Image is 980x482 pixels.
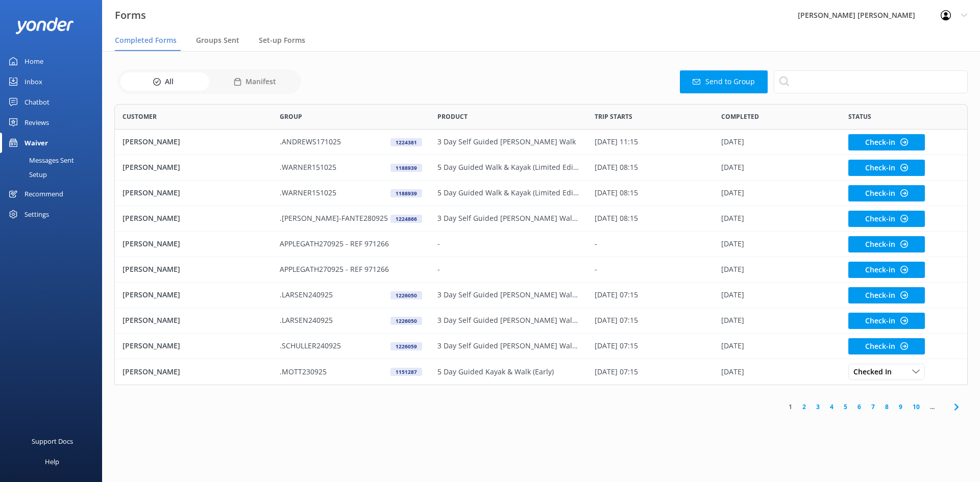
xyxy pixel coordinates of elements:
p: 3 Day Self Guided [PERSON_NAME] Walk (Early) [437,213,579,224]
button: Check-in [848,185,925,201]
a: 9 [894,402,908,412]
button: Check-in [848,236,925,252]
div: Setup [6,167,47,182]
p: .MOTT230925 [280,366,327,377]
div: Waiver [24,133,48,153]
div: row [114,130,968,155]
div: Support Docs [32,431,73,451]
span: Customer [122,112,157,121]
p: [PERSON_NAME] [122,238,180,249]
button: Check-in [848,338,925,354]
div: row [114,155,968,181]
p: [PERSON_NAME] [122,340,180,351]
p: [DATE] [721,238,744,249]
p: .LARSEN240925 [280,289,333,300]
a: 10 [908,402,925,412]
p: [DATE] [721,213,744,224]
span: Status [848,112,871,121]
span: Groups Sent [196,35,239,45]
div: row [114,181,968,206]
div: Messages Sent [6,153,74,167]
p: 3 Day Self Guided [PERSON_NAME] Walk (Early) [437,315,579,326]
p: [DATE] 08:15 [595,187,638,198]
div: Settings [24,204,49,224]
p: [DATE] 07:15 [595,366,638,377]
p: .LARSEN240925 [280,315,333,326]
button: Check-in [848,160,925,176]
p: .WARNER151025 [280,162,336,173]
p: [DATE] 08:15 [595,162,638,173]
p: [PERSON_NAME] [122,264,180,275]
button: Check-in [848,262,925,278]
p: 5 Day Guided Kayak & Walk (Early) [437,366,554,377]
div: 1224866 [390,215,422,223]
span: Product [437,112,468,121]
div: 1151287 [390,368,422,376]
p: [DATE] 08:15 [595,213,638,224]
a: 8 [880,402,894,412]
p: [DATE] [721,289,744,300]
img: yonder-white-logo.png [15,17,74,34]
p: 5 Day Guided Walk & Kayak (Limited Edition) [437,187,579,198]
p: - [437,264,440,275]
span: Group [280,112,302,121]
span: Set-up Forms [259,35,305,45]
p: [PERSON_NAME] [122,289,180,300]
div: 1188939 [390,189,422,197]
div: 1226059 [390,342,422,350]
div: row [114,308,968,334]
p: [DATE] [721,136,744,147]
button: Check-in [848,211,925,227]
div: row [114,206,968,232]
div: Inbox [24,71,42,92]
button: Check-in [848,287,925,303]
a: Messages Sent [6,153,102,167]
div: 1226050 [390,291,422,299]
a: 5 [839,402,852,412]
p: [DATE] [721,366,744,377]
p: .[PERSON_NAME]-FANTE280925 [280,213,388,224]
div: grid [114,130,968,385]
p: [DATE] 07:15 [595,340,638,351]
p: [DATE] 11:15 [595,136,638,147]
p: - [595,238,597,249]
p: [PERSON_NAME] [122,187,180,198]
button: Check-in [848,134,925,150]
p: [PERSON_NAME] [122,315,180,326]
p: 3 Day Self Guided [PERSON_NAME] Walk (Early) [437,340,579,351]
button: Check-in [848,313,925,329]
span: Completed [721,112,759,121]
p: 5 Day Guided Walk & Kayak (Limited Edition) [437,162,579,173]
p: [PERSON_NAME] [122,213,180,224]
p: [PERSON_NAME] [122,162,180,173]
span: Completed Forms [115,35,177,45]
p: [DATE] [721,340,744,351]
div: Recommend [24,184,63,204]
p: 3 Day Self Guided [PERSON_NAME] Walk [437,136,576,147]
div: Chatbot [24,92,50,112]
div: 1188939 [390,164,422,172]
p: [DATE] [721,264,744,275]
p: 3 Day Self Guided [PERSON_NAME] Walk (Early) [437,289,579,300]
a: 2 [797,402,811,412]
button: Send to Group [680,70,768,93]
p: [DATE] [721,187,744,198]
p: APPLEGATH270925 - REF 971266 [280,264,389,275]
p: [PERSON_NAME] [122,136,180,147]
div: row [114,257,968,283]
span: Trip starts [595,112,632,121]
div: Reviews [24,112,49,133]
p: [DATE] [721,315,744,326]
a: 1 [783,402,797,412]
div: Home [24,51,43,71]
p: .ANDREWS171025 [280,136,341,147]
h3: Forms [115,7,146,23]
a: 4 [825,402,839,412]
p: [PERSON_NAME] [122,366,180,377]
a: 3 [811,402,825,412]
p: [DATE] 07:15 [595,289,638,300]
a: 6 [852,402,866,412]
div: 1226050 [390,317,422,325]
p: [DATE] [721,162,744,173]
div: row [114,334,968,359]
